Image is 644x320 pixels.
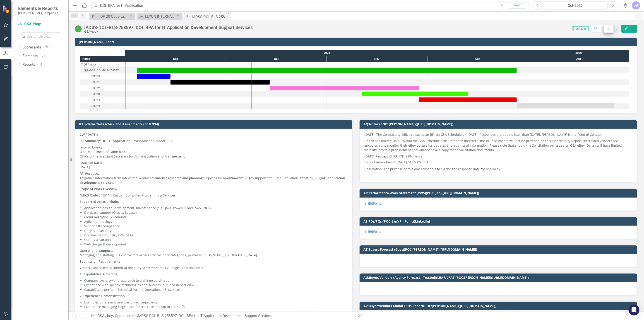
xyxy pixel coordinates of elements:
div: Task: Start date: 2025-11-28 End date: 2025-12-28 [80,97,125,103]
div: Jan [528,56,629,62]
div: Sep [125,56,226,62]
div: Oct-2025 [545,3,606,8]
strong: Scope of Work Overview [80,187,117,191]
div: GSA-ebuy [84,30,253,33]
h3: AT:Buyers Forecast (Govt)(POC:[PERSON_NAME])([URL][DOMAIN_NAME]) [363,248,635,251]
div: STEP 2 [80,85,125,91]
h3: [PERSON_NAME] Chart [79,40,635,44]
strong: multi-award BPA [225,176,251,180]
p: U.S. Department of Labor (DOL) Office of the Assistant Secretary for Administration and Management [80,144,348,160]
div: GSA-ebuy [84,62,96,68]
div: » » [91,313,353,319]
p: Deltek has limited visibility into the GSA Schedule procurements; therefore, the RFI documents wi... [364,138,632,153]
img: Active [75,25,82,32]
div: Task: Start date: 2025-09-14 End date: 2025-10-14 [171,80,270,85]
div: STEP 2 [91,85,100,91]
p: Vendors are asked to submit a (max 25 pages) that includes: [80,265,348,271]
span: Oct-2025 [573,26,589,31]
small: [PERSON_NAME] Companies [18,11,58,15]
h6: Date of Amendment: [DATE] 01:55 PM EDT [364,160,632,164]
div: 2026 [528,50,629,56]
button: Oct-2025 [543,1,608,10]
a: In BidPoint [364,201,381,206]
h3: AV:Buyer/Vendors Global FPDS Report(POC:[PERSON_NAME])([URL][DOMAIN_NAME]) [363,304,635,308]
h3: H:Updates/Notes/Task and Assignments (PdM/PM) [79,122,350,126]
div: STEP 3 [91,91,100,97]
a: TOP 20 Opportunities ([DATE] Process) [91,14,128,19]
strong: Capability Statement [126,266,159,270]
strong: CW ([DATE]): [80,132,99,137]
li: Documentation (CPIC, EVM, FEA) [84,233,348,238]
p: 541511 – Custom Computer Programming Services [80,192,348,199]
strong: RFI Purpose: [80,171,99,176]
h3: AQ:Notes (POC: [PERSON_NAME])([URL][DOMAIN_NAME]) [363,122,635,126]
img: ClearPoint Strategy [2,5,10,13]
div: STEP 1 [91,79,100,85]
li: Agile methodology [84,219,348,224]
div: Open Intercom Messenger [629,305,639,315]
a: Search [506,2,529,9]
strong: NAICS Code: [80,193,99,197]
div: IADSS-DOL-BLS-258597: DOL BPA for IT Application Development Support Services [84,25,253,30]
strong: Bureau of Labor Statistics (BLS) [272,176,321,180]
div: Dec [428,56,528,62]
span: Elements & Reports [18,6,58,11]
li: Examples of relevant past performance/projects [84,300,348,305]
div: STEP 4 [80,97,125,103]
div: IADSS-DOL-BLS-258597: DOL BPA for IT Application Development Support Services [192,14,228,20]
strong: 1. Capabilities & Staffing [80,272,118,276]
div: Task: Start date: 2025-09-14 End date: 2025-10-14 [80,79,125,85]
div: Task: Start date: 2025-11-11 End date: 2025-12-13 [362,92,468,96]
div: GSA-ebuy [80,62,125,68]
div: STEP 3 [80,91,125,97]
div: Oct [226,56,327,62]
input: Search Below... [18,32,63,40]
li: Database support (Oracle, Sybase) [84,210,348,215]
li: Capability to perform Technical (A) and Operational (B) services [84,287,348,292]
strong: Supported Areas Include: [80,199,119,204]
a: Opportunities [115,314,136,318]
strong: Issuance Date: [80,160,102,165]
div: Task: Start date: 2025-10-14 End date: 2025-11-28 [270,86,419,90]
strong: RFI Summary: DOL IT Application Development Support BPA [80,139,173,143]
a: GSA-ebuy [18,22,63,27]
li: Section 508 compliance [84,224,348,228]
div: STEP 0 [80,73,125,79]
div: Nov [327,56,428,62]
strong: 3. Feedback on Draft PWS [80,311,119,315]
div: Task: Start date: 2025-09-04 End date: 2025-12-28 [137,68,517,73]
div: Name [80,56,125,62]
div: Task: Start date: 2025-09-04 End date: 2025-09-14 [80,73,125,79]
li: Experience managing large-scale federal IT teams (up to 150 staff) [84,305,348,309]
div: TOP 20 Opportunities ([DATE] Process) [98,14,128,19]
div: STEP 5 [91,103,100,109]
a: Scorecards [22,45,41,50]
p: Managing and staffing ~91 contractors across several labor categories, primarily in [US_STATE], [... [80,247,348,258]
strong: 2. Experience Demonstration [80,294,125,298]
strong: Submission Requirements [80,259,120,264]
strong: Operational Support: [80,248,113,253]
h3: AR:Performance Work Statement (PWS)(POC: Jan)([URL][DOMAIN_NAME]) [363,191,635,195]
div: 22 [43,46,50,49]
div: Task: GSA-ebuy Start date: 2025-09-04 End date: 2025-09-05 [80,62,125,68]
div: 15 [37,63,45,66]
div: Task: Start date: 2025-12-28 End date: 2026-01-27 [517,103,614,108]
div: IADSS-DOL-BLS-258597: DOL BPA for IT Application Development Support Services [87,68,123,73]
div: Task: Start date: 2025-11-11 End date: 2025-12-13 [80,91,125,97]
input: Search ClearPoint... [92,2,530,10]
strong: market research and planning [156,176,203,180]
button: DW [632,1,640,10]
div: ELYON INTERNATIONAL INC [145,14,175,19]
a: In BidPoint [364,229,381,234]
li: Cloud migration & FedRAMP [84,215,348,219]
div: Task: Start date: 2025-12-28 End date: 2026-01-27 [80,103,125,109]
li: IT system security [84,228,348,233]
a: ELYON INTERNATIONAL INC [138,14,175,19]
p: To gather information from interested vendors for purposes for a to support the in . [80,170,348,186]
li: Web design & development [84,242,348,247]
div: STEP 1 [80,79,125,85]
li: Quality assurance [84,238,348,242]
div: Task: Start date: 2025-11-28 End date: 2025-12-28 [419,97,517,102]
a: Reports [22,62,35,67]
